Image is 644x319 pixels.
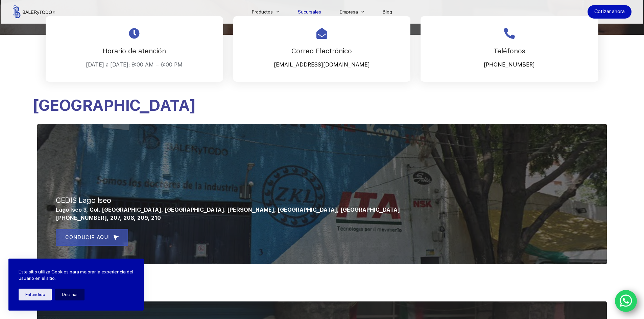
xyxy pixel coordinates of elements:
[242,60,402,70] p: [EMAIL_ADDRESS][DOMAIN_NAME]
[32,96,196,114] span: [GEOGRAPHIC_DATA]
[56,215,161,221] span: [PHONE_NUMBER], 207, 208, 209, 210
[86,61,183,68] span: [DATE] a [DATE]: 9:00 AM – 6:00 PM
[56,229,128,246] a: CONDUCIR AQUI
[56,196,111,205] span: CEDIS Lago Iseo
[19,269,134,282] p: Este sitio utiliza Cookies para mejorar la experiencia del usuario en el sitio.
[494,47,525,55] span: Teléfonos
[56,207,400,213] span: Lago Iseo 3, Col. [GEOGRAPHIC_DATA], [GEOGRAPHIC_DATA]. [PERSON_NAME], [GEOGRAPHIC_DATA], [GEOGRA...
[13,5,55,18] img: Balerytodo
[429,60,590,70] p: [PHONE_NUMBER]
[19,289,52,300] button: Entendido
[588,5,631,19] a: Cotizar ahora
[65,233,110,241] span: CONDUCIR AQUI
[102,47,166,55] span: Horario de atención
[615,290,637,312] a: WhatsApp
[55,289,85,300] button: Declinar
[291,47,352,55] span: Correo Electrónico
